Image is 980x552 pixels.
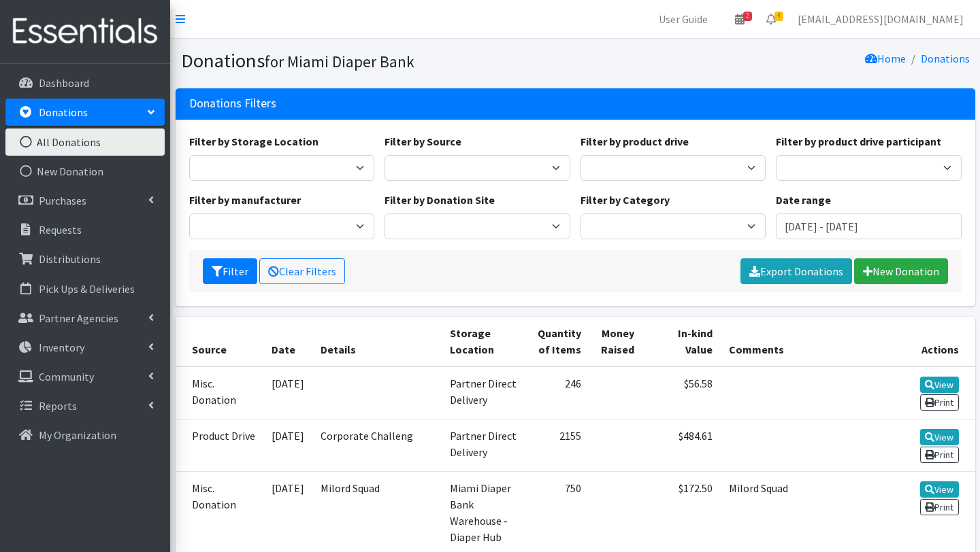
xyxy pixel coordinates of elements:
[5,334,165,361] a: Inventory
[581,192,670,208] label: Filter by Category
[265,52,414,71] small: for Miami Diaper Bank
[525,366,589,419] td: 246
[5,363,165,390] a: Community
[263,317,312,366] th: Date
[5,158,165,185] a: New Donation
[776,192,831,208] label: Date range
[740,258,852,284] a: Export Donations
[39,341,84,354] p: Inventory
[743,12,752,21] span: 2
[189,97,276,111] h3: Donations Filters
[774,12,783,21] span: 4
[385,192,495,208] label: Filter by Donation Site
[263,419,312,471] td: [DATE]
[724,5,755,33] a: 2
[909,317,975,366] th: Actions
[39,194,86,207] p: Purchases
[648,5,719,33] a: User Guide
[5,421,165,449] a: My Organization
[920,481,959,498] a: View
[642,366,721,419] td: $56.58
[312,419,442,471] td: Corporate Challeng
[181,49,570,73] h1: Donations
[176,419,264,471] td: Product Drive
[39,76,89,90] p: Dashboard
[176,366,264,419] td: Misc. Donation
[176,317,264,366] th: Source
[39,399,77,413] p: Reports
[921,52,970,65] a: Donations
[39,282,135,296] p: Pick Ups & Deliveries
[525,317,589,366] th: Quantity of Items
[39,252,101,266] p: Distributions
[189,133,318,150] label: Filter by Storage Location
[263,366,312,419] td: [DATE]
[755,5,787,33] a: 4
[920,377,959,393] a: View
[442,366,525,419] td: Partner Direct Delivery
[920,499,959,515] a: Print
[5,392,165,419] a: Reports
[5,305,165,332] a: Partner Agencies
[5,9,165,54] img: HumanEssentials
[5,69,165,97] a: Dashboard
[865,52,906,65] a: Home
[581,133,689,150] label: Filter by product drive
[312,317,442,366] th: Details
[5,128,165,156] a: All Donations
[5,275,165,303] a: Pick Ups & Deliveries
[203,258,257,284] button: Filter
[259,258,345,284] a: Clear Filters
[776,133,941,150] label: Filter by product drive participant
[189,192,301,208] label: Filter by manufacturer
[39,370,94,383] p: Community
[442,419,525,471] td: Partner Direct Delivery
[589,317,642,366] th: Money Raised
[5,99,165,126] a: Donations
[776,213,962,239] input: January 1, 2011 - December 31, 2011
[442,317,525,366] th: Storage Location
[525,419,589,471] td: 2155
[642,419,721,471] td: $484.61
[39,223,82,237] p: Requests
[787,5,975,33] a: [EMAIL_ADDRESS][DOMAIN_NAME]
[642,317,721,366] th: In-kind Value
[5,245,165,273] a: Distributions
[920,394,959,411] a: Print
[385,133,461,150] label: Filter by Source
[920,447,959,463] a: Print
[854,258,948,284] a: New Donation
[5,187,165,214] a: Purchases
[721,317,909,366] th: Comments
[5,216,165,243] a: Requests
[39,428,116,442] p: My Organization
[920,429,959,445] a: View
[39,311,118,325] p: Partner Agencies
[39,105,88,119] p: Donations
